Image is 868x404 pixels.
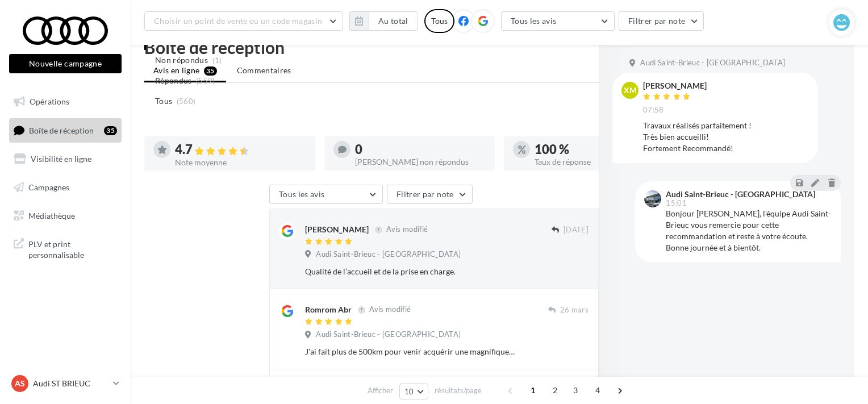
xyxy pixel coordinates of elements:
a: Médiathèque [7,204,124,228]
div: 35 [104,126,117,135]
div: 0 [355,143,486,156]
span: Audi Saint-Brieuc - [GEOGRAPHIC_DATA] [640,58,785,68]
span: Audi Saint-Brieuc - [GEOGRAPHIC_DATA] [316,249,461,260]
div: Qualité de l’accueil et de la prise en charge. [305,266,515,277]
a: PLV et print personnalisable [7,232,124,265]
div: Audi Saint-Brieuc - [GEOGRAPHIC_DATA] [666,190,815,198]
span: XM [624,85,637,96]
div: Note moyenne [175,159,306,166]
span: Audi Saint-Brieuc - [GEOGRAPHIC_DATA] [316,330,461,340]
span: AS [15,378,25,389]
div: [PERSON_NAME] [305,224,369,235]
div: Travaux réalisés parfaitement ! Très bien accueilli! Fortement Recommandé! [643,120,809,154]
span: (559) [196,76,215,85]
span: Médiathèque [28,210,75,220]
div: [PERSON_NAME] non répondus [355,158,486,166]
span: Opérations [30,97,69,106]
span: [DATE] [564,225,589,235]
span: PLV et print personnalisable [28,236,117,261]
span: Campagnes [28,182,69,192]
button: Nouvelle campagne [9,54,122,73]
div: 4.7 [175,143,306,156]
span: Tous les avis [279,189,325,199]
span: 10 [404,387,414,396]
div: Bonjour [PERSON_NAME], l'équipe Audi Saint-Brieuc vous remercie pour cette recommandation et rest... [666,208,832,253]
iframe: Intercom live chat [829,365,857,393]
a: Visibilité en ligne [7,147,124,171]
button: 10 [399,384,428,399]
a: Boîte de réception35 [7,118,124,143]
a: Campagnes [7,176,124,199]
button: Filtrer par note [387,185,473,204]
div: Romrom Abr [305,304,352,315]
span: Avis modifié [369,305,411,314]
span: Afficher [368,385,393,396]
span: résultats/page [435,385,482,396]
p: Audi ST BRIEUC [33,378,108,389]
div: Boîte de réception [144,39,854,56]
span: 1 [524,381,542,399]
span: 26 mars [560,305,589,315]
button: Tous les avis [269,185,383,204]
div: Taux de réponse [535,158,666,166]
span: 2 [546,381,564,399]
a: AS Audi ST BRIEUC [9,373,122,394]
span: 15:01 [666,199,687,207]
span: 4 [589,381,607,399]
span: 3 [566,381,585,399]
span: Répondus [155,75,192,86]
span: Tous [155,95,172,107]
span: Non répondus [155,55,208,66]
span: (560) [177,97,196,106]
a: Opérations [7,90,124,114]
span: Boîte de réception [29,125,94,135]
span: (1) [212,56,222,65]
div: J'ai fait plus de 500km pour venir acquérir une magnifique e-tron GT et je ne regrette vraiment p... [305,346,515,357]
div: 100 % [535,143,666,156]
span: Visibilité en ligne [31,154,91,164]
span: Avis modifié [386,225,428,234]
span: 07:58 [643,105,664,115]
div: [PERSON_NAME] [643,82,707,90]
